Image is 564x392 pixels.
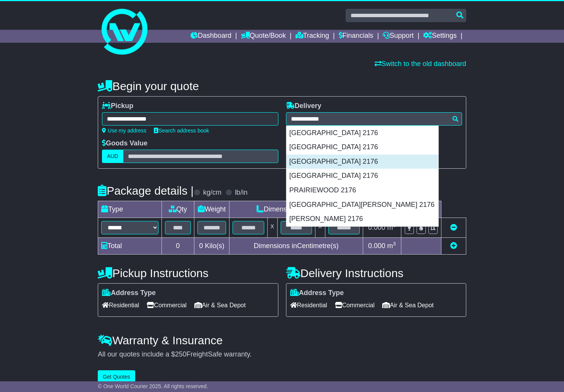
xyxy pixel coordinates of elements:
a: Use my address [102,127,146,134]
div: [GEOGRAPHIC_DATA] 2176 [286,140,438,155]
label: Goods Value [102,139,147,148]
span: 0.000 [368,242,385,250]
span: Air & Sea Depot [194,299,246,311]
a: Search address book [154,127,209,134]
a: Tracking [296,30,329,43]
typeahead: Please provide city [286,112,462,126]
a: Switch to the old dashboard [375,60,466,68]
div: [GEOGRAPHIC_DATA] 2176 [286,126,438,140]
span: Air & Sea Depot [382,299,434,311]
span: 0 [199,242,203,250]
h4: Warranty & Insurance [98,334,466,347]
a: Dashboard [191,30,231,43]
span: Commercial [335,299,375,311]
td: Total [98,238,162,255]
label: Address Type [102,289,156,297]
label: Pickup [102,102,133,110]
td: Weight [194,201,229,218]
span: Commercial [147,299,186,311]
div: All our quotes include a $ FreightSafe warranty. [98,350,466,359]
div: [GEOGRAPHIC_DATA] 2176 [286,169,438,183]
span: © One World Courier 2025. All rights reserved. [98,383,208,389]
span: m [387,242,396,250]
h4: Package details | [98,184,194,197]
span: 250 [175,350,186,358]
span: 0.000 [368,224,385,231]
a: Add new item [450,242,457,250]
td: x [267,218,277,238]
h4: Pickup Instructions [98,267,278,279]
span: Residential [290,299,327,311]
td: 0 [162,238,194,255]
label: lb/in [235,189,247,197]
span: m [387,224,396,231]
label: Delivery [286,102,322,110]
a: Remove this item [450,224,457,231]
label: AUD [102,150,123,163]
a: Financials [339,30,373,43]
div: [GEOGRAPHIC_DATA] 2176 [286,155,438,169]
a: Settings [423,30,457,43]
td: Dimensions (L x W x H) [229,201,363,218]
div: PRAIRIEWOOD 2176 [286,183,438,198]
h4: Delivery Instructions [286,267,466,279]
div: [PERSON_NAME] 2176 [286,212,438,226]
h4: Begin your quote [98,80,466,92]
td: Type [98,201,162,218]
span: Residential [102,299,139,311]
td: x [315,218,325,238]
div: [GEOGRAPHIC_DATA][PERSON_NAME] 2176 [286,198,438,212]
sup: 3 [393,241,396,247]
a: Support [383,30,414,43]
a: Quote/Book [241,30,286,43]
button: Get Quotes [98,370,135,384]
label: Address Type [290,289,344,297]
td: Kilo(s) [194,238,229,255]
td: Qty [162,201,194,218]
label: kg/cm [203,189,221,197]
td: Dimensions in Centimetre(s) [229,238,363,255]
